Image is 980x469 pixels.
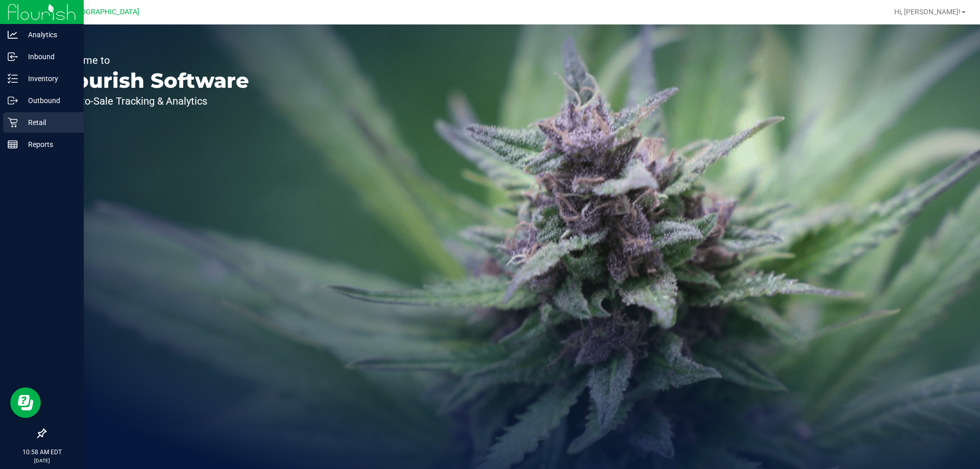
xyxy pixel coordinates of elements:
[55,55,249,65] p: Welcome to
[8,30,18,40] inline-svg: Analytics
[18,94,79,107] p: Outbound
[8,95,18,106] inline-svg: Outbound
[5,457,79,464] p: [DATE]
[8,139,18,150] inline-svg: Reports
[10,387,41,418] iframe: Resource center
[18,29,79,41] p: Analytics
[5,448,79,457] p: 10:58 AM EDT
[55,96,249,106] p: Seed-to-Sale Tracking & Analytics
[8,52,18,62] inline-svg: Inbound
[18,116,79,129] p: Retail
[894,8,961,16] span: Hi, [PERSON_NAME]!
[69,8,139,16] span: [GEOGRAPHIC_DATA]
[18,72,79,85] p: Inventory
[18,138,79,151] p: Reports
[8,73,18,84] inline-svg: Inventory
[8,117,18,128] inline-svg: Retail
[18,51,79,63] p: Inbound
[55,70,249,91] p: Flourish Software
